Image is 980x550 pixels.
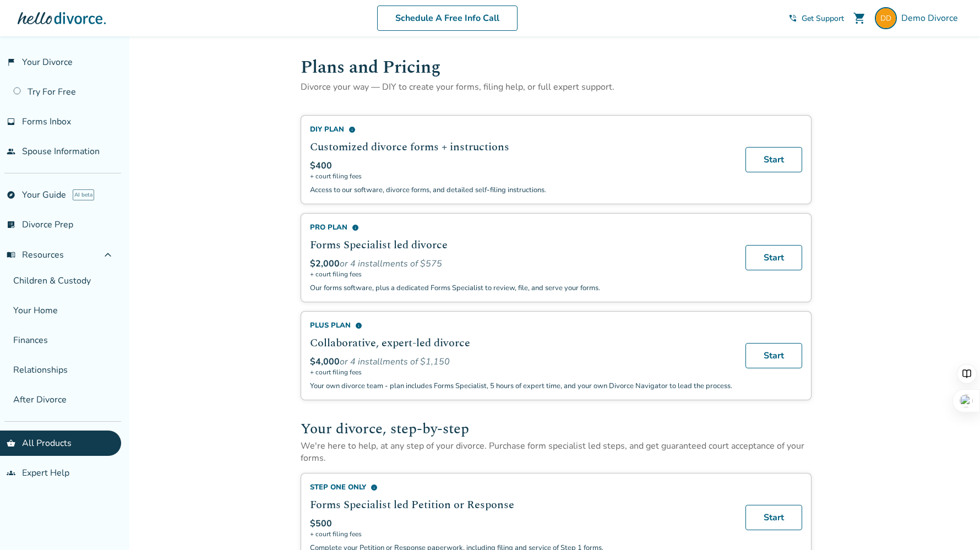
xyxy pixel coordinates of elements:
span: expand_less [101,248,115,262]
p: Our forms software, plus a dedicated Forms Specialist to review, file, and serve your forms. [310,283,732,293]
span: list_alt_check [7,220,15,229]
div: or 4 installments of $575 [310,258,732,270]
span: $2,000 [310,258,340,270]
div: Pro Plan [310,222,732,232]
div: Plus Plan [310,320,732,330]
a: Start [745,505,802,530]
span: shopping_basket [7,439,15,448]
span: + court filing fees [310,530,732,538]
span: inbox [7,117,15,126]
span: menu_book [7,251,15,259]
a: Start [745,245,802,270]
span: info [352,224,359,231]
a: phone_in_talkGet Support [788,13,844,24]
span: Get Support [802,13,844,24]
img: Demo Divorce [875,7,897,29]
span: people [7,147,15,156]
span: groups [7,469,15,477]
a: Start [745,343,802,368]
span: + court filing fees [310,172,732,181]
span: AI beta [73,189,94,200]
span: Resources [7,249,64,261]
span: $500 [310,518,332,530]
h2: Forms Specialist led divorce [310,237,732,253]
h2: Customized divorce forms + instructions [310,139,732,155]
span: shopping_cart [853,12,866,25]
div: or 4 installments of $1,150 [310,356,732,368]
span: $4,000 [310,356,340,368]
span: Forms Inbox [22,116,71,128]
div: Step One Only [310,482,732,492]
span: info [355,322,362,329]
span: explore [7,190,15,199]
span: flag_2 [7,58,15,67]
p: Your own divorce team - plan includes Forms Specialist, 5 hours of expert time, and your own Divo... [310,381,732,391]
span: info [371,484,378,491]
p: Divorce your way — DIY to create your forms, filing help, or full expert support. [301,81,812,93]
div: DIY Plan [310,124,732,134]
p: We're here to help, at any step of your divorce. Purchase form specialist led steps, and get guar... [301,440,812,464]
h2: Your divorce, step-by-step [301,418,812,440]
span: + court filing fees [310,270,732,279]
span: + court filing fees [310,368,732,377]
span: phone_in_talk [788,14,797,23]
p: Access to our software, divorce forms, and detailed self-filing instructions. [310,185,732,195]
span: Demo Divorce [901,12,962,24]
a: Start [745,147,802,172]
span: $400 [310,160,332,172]
iframe: Chat Widget [925,497,980,550]
h2: Collaborative, expert-led divorce [310,335,732,351]
span: info [349,126,356,133]
a: Schedule A Free Info Call [377,6,518,31]
h1: Plans and Pricing [301,54,812,81]
h2: Forms Specialist led Petition or Response [310,497,732,513]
